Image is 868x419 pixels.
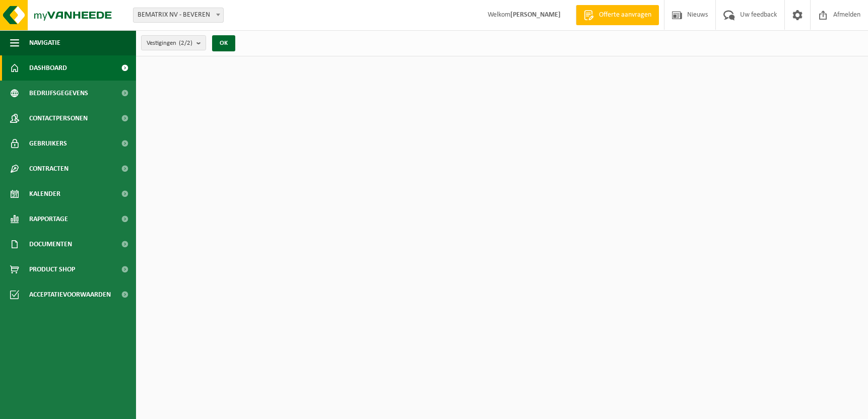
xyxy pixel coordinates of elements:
count: (2/2) [179,40,192,46]
span: Acceptatievoorwaarden [29,282,111,307]
span: Kalender [29,181,60,206]
span: Offerte aanvragen [596,10,654,20]
span: BEMATRIX NV - BEVEREN [133,8,224,23]
span: Bedrijfsgegevens [29,81,88,106]
button: OK [212,35,235,51]
a: Offerte aanvragen [576,5,659,25]
span: Product Shop [29,257,75,282]
span: Documenten [29,232,72,257]
span: Vestigingen [147,36,192,51]
span: Contactpersonen [29,106,88,131]
span: Navigatie [29,30,60,55]
span: Gebruikers [29,131,67,156]
button: Vestigingen(2/2) [141,35,206,50]
span: Rapportage [29,206,68,232]
span: BEMATRIX NV - BEVEREN [133,8,223,22]
span: Dashboard [29,55,67,81]
span: Contracten [29,156,69,181]
strong: [PERSON_NAME] [510,11,561,19]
